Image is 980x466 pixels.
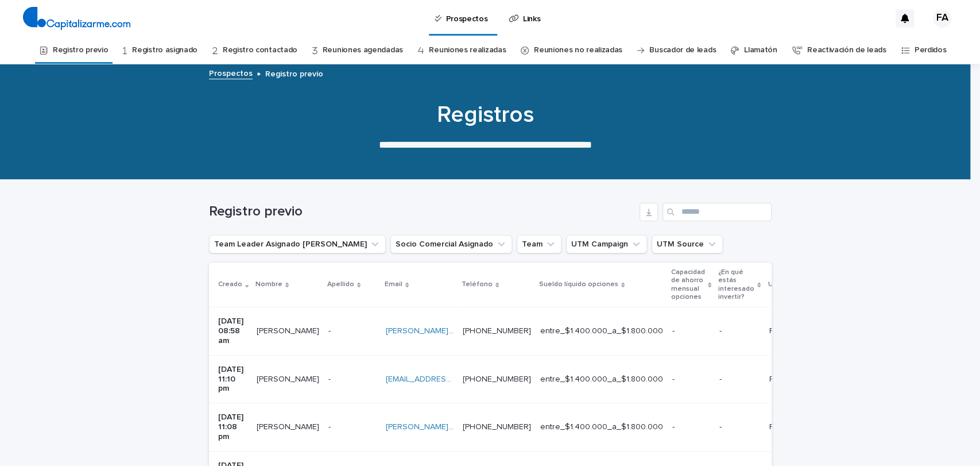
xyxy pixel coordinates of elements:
[769,372,808,384] p: Facebook
[223,37,297,64] a: Registro contactado
[328,324,333,336] p: -
[218,365,247,394] p: [DATE] 11:10 pm
[566,235,647,253] button: UTM Campaign
[652,235,723,253] button: UTM Source
[209,235,386,253] button: Team Leader Asignado LLamados
[718,266,754,304] p: ¿En qué estás interesado invertir?
[204,101,766,129] h1: Registros
[915,37,947,64] a: Perdidos
[209,66,253,79] a: Prospectos
[719,326,760,336] p: -
[768,278,808,291] p: UTM Source
[255,278,282,291] p: Nombre
[649,37,716,64] a: Buscador de leads
[719,375,760,384] p: -
[534,37,622,64] a: Reuniones no realizadas
[328,372,333,384] p: -
[540,422,663,432] p: entre_$1.400.000_a_$1.800.000
[807,37,886,64] a: Reactivación de leads
[462,278,493,291] p: Teléfono
[463,423,531,431] a: [PHONE_NUMBER]
[265,67,323,79] p: Registro previo
[257,372,321,384] p: Viviana Sepulveda
[540,326,663,336] p: entre_$1.400.000_a_$1.800.000
[663,203,772,221] input: Search
[933,9,951,28] div: FA
[386,327,641,335] a: [PERSON_NAME][EMAIL_ADDRESS][PERSON_NAME][DOMAIN_NAME]
[463,327,531,335] a: [PHONE_NUMBER]
[23,7,130,30] img: 4arMvv9wSvmHTHbXwTim
[323,37,403,64] a: Reuniones agendadas
[463,375,531,383] a: [PHONE_NUMBER]
[517,235,561,253] button: Team
[769,324,808,336] p: Facebook
[132,37,197,64] a: Registro asignado
[672,326,710,336] p: -
[540,375,663,384] p: entre_$1.400.000_a_$1.800.000
[744,37,777,64] a: Llamatón
[328,420,333,432] p: -
[327,278,354,291] p: Apellido
[671,266,705,304] p: Capacidad de ahorro mensual opciones
[672,375,710,384] p: -
[218,413,247,441] p: [DATE] 11:08 pm
[257,420,321,432] p: Gervasio Carrasco
[386,423,578,431] a: [PERSON_NAME][EMAIL_ADDRESS][DOMAIN_NAME]
[672,422,710,432] p: -
[53,37,108,64] a: Registro previo
[209,203,635,220] h1: Registro previo
[257,324,321,336] p: Valeria Rodríguez
[429,37,506,64] a: Reuniones realizadas
[218,278,242,291] p: Creado
[218,317,247,345] p: [DATE] 08:58 am
[390,235,512,253] button: Socio Comercial Asignado
[539,278,618,291] p: Sueldo líquido opciones
[769,420,808,432] p: Facebook
[386,375,516,383] a: [EMAIL_ADDRESS][DOMAIN_NAME]
[719,422,760,432] p: -
[385,278,402,291] p: Email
